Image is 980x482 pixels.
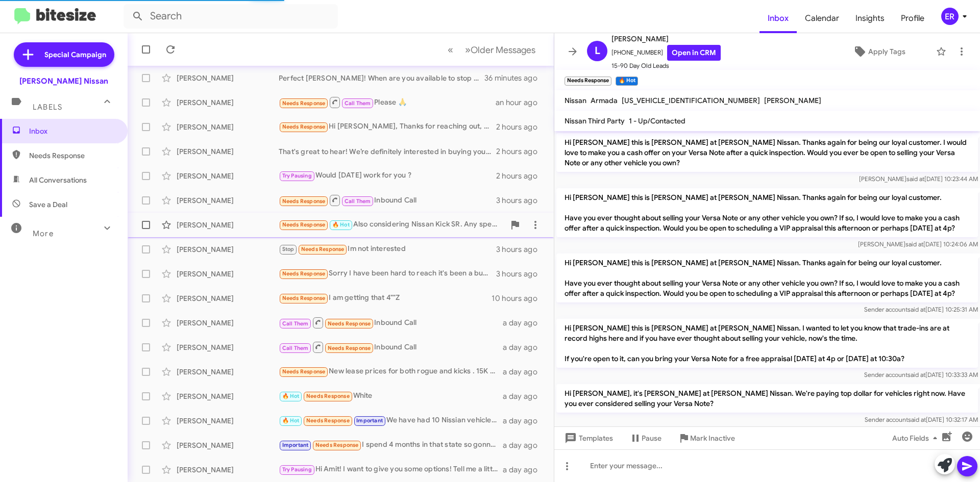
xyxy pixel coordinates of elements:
div: a day ago [503,465,546,475]
a: Insights [847,4,893,33]
span: 1 - Up/Contacted [629,116,685,125]
span: said at [908,371,925,378]
div: I am getting that 4""Z [279,292,492,304]
span: [PHONE_NUMBER] [611,45,721,61]
span: [US_VEHICLE_IDENTIFICATION_NUMBER] [622,96,760,105]
span: said at [905,240,923,248]
span: Call Them [345,198,371,205]
span: Armada [591,96,618,105]
div: Inbound Call [279,316,503,329]
span: Auto Fields [892,429,941,447]
small: 🔥 Hot [616,77,638,86]
small: Needs Response [565,77,611,86]
div: [PERSON_NAME] [177,171,279,181]
span: Important [356,417,383,424]
span: Needs Response [282,295,326,301]
span: said at [908,416,926,423]
span: All Conversations [29,175,87,185]
div: [PERSON_NAME] [177,367,279,377]
button: ER [933,8,969,25]
p: Hi [PERSON_NAME] this is [PERSON_NAME] at [PERSON_NAME] Nissan. Thanks again for being our loyal ... [556,188,978,237]
span: Needs Response [282,221,326,228]
span: Stop [282,246,295,252]
div: Hi [PERSON_NAME], Thanks for reaching out, I want to hold my old vehicle. I am looking for New Ar... [279,121,496,133]
div: [PERSON_NAME] [177,342,279,352]
p: Hi [PERSON_NAME], it's [PERSON_NAME] at [PERSON_NAME] Nissan. We're paying top dollar for vehicle... [556,384,978,413]
div: [PERSON_NAME] [177,220,279,230]
span: Important [282,442,309,448]
div: 3 hours ago [496,269,546,279]
span: [PERSON_NAME] [611,33,721,45]
button: Next [459,39,542,60]
a: Inbox [759,4,797,33]
span: Apply Tags [868,42,905,61]
span: Needs Response [306,393,350,399]
span: Sender account [DATE] 10:25:31 AM [864,306,978,313]
span: « [448,43,453,56]
span: Sender account [DATE] 10:33:33 AM [864,371,978,378]
div: Inbound Call [279,194,496,207]
span: said at [906,175,924,183]
div: [PERSON_NAME] [177,318,279,328]
button: Auto Fields [884,429,949,447]
div: Im not interested [279,243,496,255]
div: Sorry I have been hard to reach it's been a busy work month [279,268,496,280]
span: Needs Response [282,270,326,277]
div: [PERSON_NAME] [177,244,279,255]
div: 2 hours ago [496,122,546,132]
div: 36 minutes ago [484,73,546,83]
div: 10 hours ago [492,293,546,303]
p: Hi [PERSON_NAME] this is [PERSON_NAME] at [PERSON_NAME] Nissan. Thanks again for being our loyal ... [556,253,978,302]
div: a day ago [503,416,546,426]
button: Apply Tags [826,42,931,61]
div: a day ago [503,367,546,377]
div: [PERSON_NAME] [177,97,279,108]
span: » [465,43,471,56]
span: [PERSON_NAME] [764,96,821,105]
span: 🔥 Hot [282,393,300,399]
span: Needs Response [282,100,326,107]
div: [PERSON_NAME] [177,146,279,157]
button: Templates [554,429,621,447]
span: Needs Response [328,320,371,327]
p: Hi [PERSON_NAME] this is [PERSON_NAME] at [PERSON_NAME] Nissan. Thanks again for being our loyal ... [556,133,978,172]
span: Labels [33,103,62,112]
span: Nissan [565,96,586,105]
span: Needs Response [315,442,359,448]
span: Needs Response [29,150,116,161]
a: Calendar [797,4,847,33]
button: Previous [442,39,459,60]
span: More [33,229,54,238]
div: 2 hours ago [496,146,546,157]
div: Inbound Call [279,341,503,353]
span: Inbox [29,126,116,136]
div: [PERSON_NAME] [177,269,279,279]
span: Call Them [282,345,309,351]
div: a day ago [503,391,546,401]
span: Older Messages [471,44,535,56]
div: Please 🙏 [279,96,496,109]
nav: Page navigation example [442,39,542,60]
div: a day ago [503,440,546,450]
div: White [279,390,503,402]
span: said at [908,306,925,313]
a: Profile [893,4,933,33]
span: 15-90 Day Old Leads [611,61,721,71]
div: We have had 10 Nissian vehicles over these past 21 years but never have had to take a note as hig... [279,415,503,426]
p: Hi [PERSON_NAME] this is [PERSON_NAME] at [PERSON_NAME] Nissan. I wanted to let you know that tra... [556,319,978,368]
div: 3 hours ago [496,195,546,206]
button: Mark Inactive [670,429,743,447]
span: Templates [562,429,613,447]
div: [PERSON_NAME] Nissan [19,76,108,86]
span: Needs Response [306,417,350,424]
div: [PERSON_NAME] [177,122,279,132]
span: Sender account [DATE] 10:32:17 AM [865,416,978,423]
div: [PERSON_NAME] [177,465,279,475]
span: Save a Deal [29,199,67,210]
span: Try Pausing [282,466,312,473]
div: [PERSON_NAME] [177,416,279,426]
span: [PERSON_NAME] [DATE] 10:24:06 AM [858,240,978,248]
